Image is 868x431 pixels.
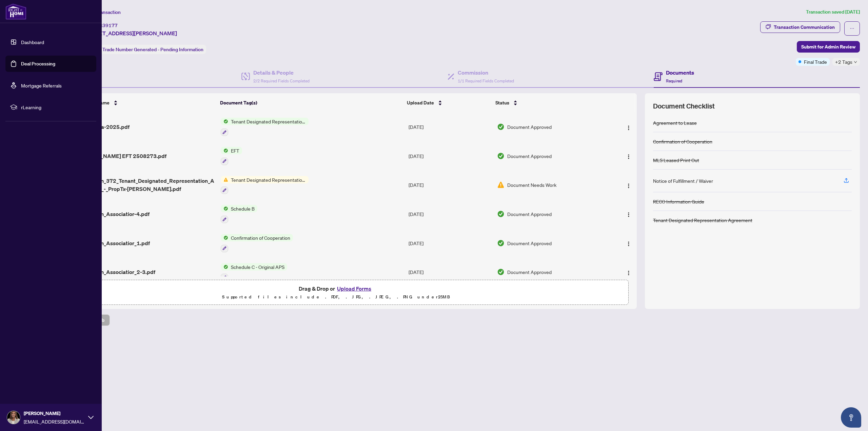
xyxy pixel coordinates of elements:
[774,22,835,33] div: Transaction Communication
[221,176,309,194] button: Status IconTenant Designated Representation Agreement
[221,205,257,223] button: Status IconSchedule B
[458,68,514,77] h4: Commission
[626,154,631,159] img: Logo
[507,152,552,160] span: Document Approved
[653,216,752,224] div: Tenant Designated Representation Agreement
[24,410,85,417] span: [PERSON_NAME]
[228,205,257,212] span: Schedule B
[626,270,631,276] img: Logo
[854,60,857,64] span: down
[221,147,242,165] button: Status IconEFT
[623,121,634,132] button: Logo
[407,99,434,106] span: Upload Date
[335,284,373,293] button: Upload Forms
[623,267,634,277] button: Logo
[406,112,495,141] td: [DATE]
[406,171,495,200] td: [DATE]
[653,177,713,184] div: Notice of Fulfillment / Waiver
[507,123,552,131] span: Document Approved
[653,101,715,111] span: Document Checklist
[406,199,495,229] td: [DATE]
[497,152,505,160] img: Document Status
[666,78,682,83] span: Required
[228,176,309,183] span: Tenant Designated Representation Agreement
[77,268,155,276] span: 3_DigiSign_Associatior_2-3.pdf
[653,156,699,164] div: MLS Leased Print Out
[221,234,228,241] img: Status Icon
[228,234,293,241] span: Confirmation of Cooperation
[493,93,603,112] th: Status
[221,234,293,252] button: Status IconConfirmation of Cooperation
[841,407,861,428] button: Open asap
[84,29,177,37] span: [STREET_ADDRESS][PERSON_NAME]
[228,147,242,154] span: EFT
[406,258,495,287] td: [DATE]
[5,3,26,20] img: logo
[626,183,631,189] img: Logo
[77,177,215,193] span: 1_DigiSign_372_Tenant_Designated_Representation_Agreement_-_PropTx-[PERSON_NAME].pdf
[48,293,624,301] p: Supported files include .PDF, .JPG, .JPEG, .PNG under 25 MB
[77,239,150,247] span: 2_DigiSign_Associatior_1.pdf
[797,41,860,53] button: Submit for Admin Review
[497,268,505,276] img: Document Status
[253,78,310,83] span: 2/2 Required Fields Completed
[21,61,55,67] a: Deal Processing
[221,263,228,271] img: Status Icon
[804,58,827,65] span: Final Trade
[217,93,404,112] th: Document Tag(s)
[507,268,552,276] span: Document Approved
[406,141,495,171] td: [DATE]
[850,26,854,31] span: ellipsis
[507,181,556,189] span: Document Needs Work
[21,82,62,89] a: Mortgage Referrals
[77,152,166,160] span: [PERSON_NAME] EFT 2508273.pdf
[497,239,505,247] img: Document Status
[623,179,634,190] button: Logo
[253,68,310,77] h4: Details & People
[7,411,20,424] img: Profile Icon
[507,210,552,218] span: Document Approved
[666,68,694,77] h4: Documents
[653,138,712,145] div: Confirmation of Cooperation
[653,119,697,126] div: Agreement to Lease
[102,46,203,53] span: Trade Number Generated - Pending Information
[24,418,85,425] span: [EMAIL_ADDRESS][DOMAIN_NAME]
[458,78,514,83] span: 1/1 Required Fields Completed
[102,22,118,28] span: 39177
[221,176,228,183] img: Status Icon
[835,58,852,66] span: +2 Tags
[44,280,628,305] span: Drag & Drop orUpload FormsSupported files include .PDF, .JPG, .JPEG, .PNG under25MB
[221,147,228,154] img: Status Icon
[221,263,287,281] button: Status IconSchedule C - Original APS
[221,118,228,125] img: Status Icon
[626,241,631,247] img: Logo
[626,212,631,217] img: Logo
[228,118,309,125] span: Tenant Designated Representation Agreement
[77,123,130,131] span: 372- Maha-2025.pdf
[623,151,634,161] button: Logo
[760,21,840,33] button: Transaction Communication
[497,181,505,189] img: Document Status
[497,123,505,131] img: Document Status
[74,93,217,112] th: (18) File Name
[653,198,704,205] div: RECO Information Guide
[21,39,44,45] a: Dashboard
[806,8,860,16] article: Transaction saved [DATE]
[406,229,495,258] td: [DATE]
[21,103,92,111] span: rLearning
[221,118,309,136] button: Status IconTenant Designated Representation Agreement
[626,125,631,131] img: Logo
[623,238,634,249] button: Logo
[495,99,509,106] span: Status
[84,9,121,15] span: View Transaction
[77,210,150,218] span: 4_DigiSign_Associatior-4.pdf
[507,239,552,247] span: Document Approved
[623,209,634,219] button: Logo
[221,205,228,212] img: Status Icon
[84,45,206,54] div: Status:
[801,41,855,52] span: Submit for Admin Review
[497,210,505,218] img: Document Status
[299,284,373,293] span: Drag & Drop or
[228,263,287,271] span: Schedule C - Original APS
[404,93,493,112] th: Upload Date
